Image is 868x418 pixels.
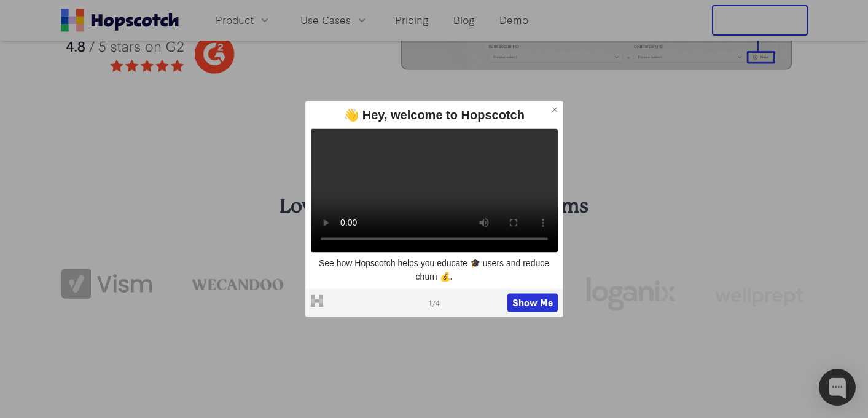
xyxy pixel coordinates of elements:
[61,28,349,81] img: hopscotch g2
[712,5,808,36] button: Free Trial
[448,10,480,30] a: Blog
[61,193,808,220] h3: Loved by hundreds of SaaS teams
[61,9,179,32] a: Home
[293,10,375,30] button: Use Cases
[585,270,676,318] img: loganix-logo
[216,12,254,28] span: Product
[390,10,434,30] a: Pricing
[495,10,533,30] a: Demo
[61,269,152,299] img: vism logo
[311,106,558,124] div: 👋 Hey, welcome to Hopscotch
[716,283,807,309] img: wellprept logo
[192,277,283,290] img: wecandoo-logo
[300,12,351,28] span: Use Cases
[208,10,278,30] button: Product
[311,257,558,283] p: See how Hopscotch helps you educate 🎓 users and reduce churn 💰.
[428,297,440,308] span: 1 / 4
[507,294,558,312] button: Show Me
